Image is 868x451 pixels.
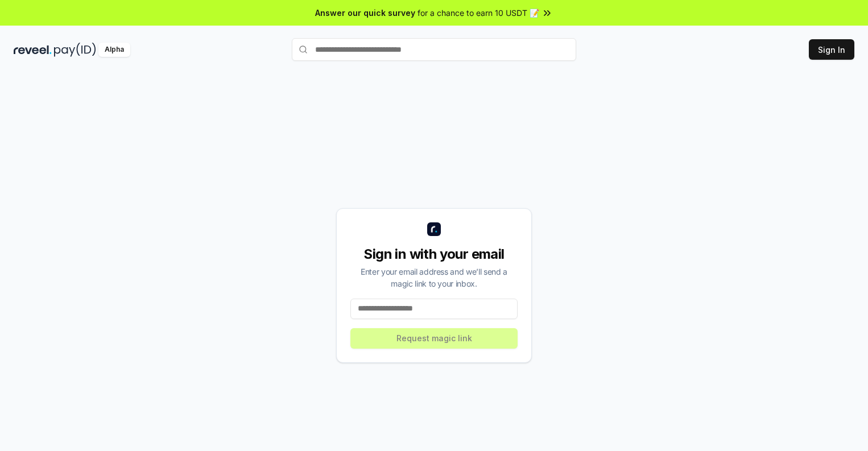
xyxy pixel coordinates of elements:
[350,266,518,289] div: Enter your email address and we’ll send a magic link to your inbox.
[350,245,518,263] div: Sign in with your email
[54,43,96,57] img: pay_id
[14,43,52,57] img: reveel_dark
[427,222,441,236] img: logo_small
[98,43,130,57] div: Alpha
[418,7,539,19] span: for a chance to earn 10 USDT 📝
[809,39,854,60] button: Sign In
[315,7,415,19] span: Answer our quick survey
